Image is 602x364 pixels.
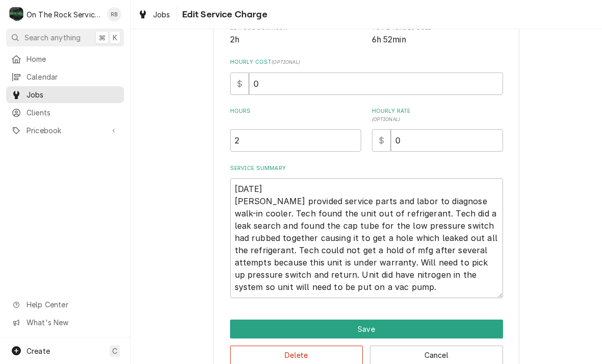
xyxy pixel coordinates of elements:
[9,7,23,21] div: O
[230,107,361,124] label: Hours
[98,32,106,43] span: ⌘
[6,29,124,46] button: Search anything⌘K
[372,107,503,124] label: Hourly Rate
[230,72,249,95] div: $
[6,86,124,103] a: Jobs
[230,58,503,66] label: Hourly Cost
[27,347,50,355] span: Create
[6,314,124,331] a: Go to What's New
[6,104,124,121] a: Clients
[112,346,117,356] span: C
[372,129,391,152] div: $
[134,6,174,23] a: Jobs
[230,320,503,338] div: Button Group Row
[107,7,121,21] div: Ray Beals's Avatar
[230,164,503,173] label: Service Summary
[27,9,102,20] div: On The Rock Services
[230,34,361,46] span: Est. Job Duration
[6,122,124,139] a: Go to Pricebook
[230,178,503,298] textarea: [DATE] [PERSON_NAME] provided service parts and labor to diagnose walk-in cooler. Tech found the ...
[6,296,124,313] a: Go to Help Center
[24,32,81,43] span: Search anything
[372,24,503,46] div: Total Time Logged
[27,54,119,64] span: Home
[27,125,104,136] span: Pricebook
[230,24,361,46] div: Est. Job Duration
[153,9,170,20] span: Jobs
[9,7,23,21] div: On The Rock Services's Avatar
[107,7,121,21] div: RB
[27,71,119,82] span: Calendar
[372,34,503,46] span: Total Time Logged
[27,299,118,310] span: Help Center
[113,32,117,43] span: K
[230,107,361,152] div: [object Object]
[372,116,400,122] span: ( optional )
[372,107,503,152] div: [object Object]
[271,59,300,65] span: ( optional )
[27,317,118,328] span: What's New
[230,35,239,44] span: 2h
[372,35,406,44] span: 6h 52min
[6,68,124,85] a: Calendar
[27,89,119,100] span: Jobs
[230,164,503,298] div: Service Summary
[230,320,503,338] button: Save
[179,8,267,21] span: Edit Service Charge
[6,51,124,67] a: Home
[230,58,503,94] div: Hourly Cost
[27,107,119,118] span: Clients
